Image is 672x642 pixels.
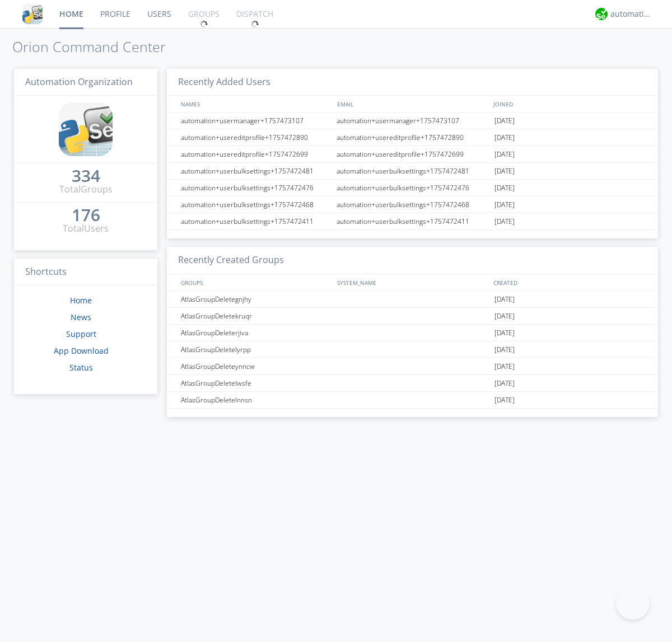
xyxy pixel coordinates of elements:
[334,146,492,162] div: automation+usereditprofile+1757472699
[334,196,492,213] div: automation+userbulksettings+1757472468
[494,129,515,146] span: [DATE]
[72,209,100,221] div: 176
[494,375,515,392] span: [DATE]
[494,291,515,308] span: [DATE]
[494,392,515,409] span: [DATE]
[178,308,333,324] div: AtlasGroupDeletekruqr
[334,129,492,146] div: automation+usereditprofile+1757472890
[178,325,333,341] div: AtlasGroupDeleterjiva
[178,341,333,358] div: AtlasGroupDeletelyrpp
[178,180,333,196] div: automation+userbulksettings+1757472476
[494,146,515,163] span: [DATE]
[59,102,113,156] img: cddb5a64eb264b2086981ab96f4c1ba7
[178,129,333,146] div: automation+usereditprofile+1757472890
[167,69,658,96] h3: Recently Added Users
[72,170,100,181] div: 334
[66,329,96,339] a: Support
[178,375,333,391] div: AtlasGroupDeletelwsfe
[200,20,208,28] img: spin.svg
[167,341,658,358] a: AtlasGroupDeletelyrpp[DATE]
[178,358,333,374] div: AtlasGroupDeleteynncw
[178,291,333,307] div: AtlasGroupDeletegnjhy
[616,586,650,620] iframe: Toggle Customer Support
[334,274,491,290] div: SYSTEM_NAME
[494,358,515,375] span: [DATE]
[167,113,658,129] a: automation+usermanager+1757473107automation+usermanager+1757473107[DATE]
[14,259,157,286] h3: Shortcuts
[494,308,515,325] span: [DATE]
[494,163,515,180] span: [DATE]
[251,20,259,28] img: spin.svg
[494,180,515,196] span: [DATE]
[334,113,492,129] div: automation+usermanager+1757473107
[167,129,658,146] a: automation+usereditprofile+1757472890automation+usereditprofile+1757472890[DATE]
[167,375,658,392] a: AtlasGroupDeletelwsfe[DATE]
[59,183,113,196] div: Total Groups
[178,274,332,290] div: GROUPS
[178,163,333,179] div: automation+userbulksettings+1757472481
[334,213,492,229] div: automation+userbulksettings+1757472411
[178,196,333,213] div: automation+userbulksettings+1757472468
[167,213,658,230] a: automation+userbulksettings+1757472411automation+userbulksettings+1757472411[DATE]
[178,392,333,408] div: AtlasGroupDeletelnnsn
[167,180,658,196] a: automation+userbulksettings+1757472476automation+userbulksettings+1757472476[DATE]
[494,325,515,341] span: [DATE]
[491,274,647,290] div: CREATED
[595,8,608,20] img: d2d01cd9b4174d08988066c6d424eccd
[610,8,652,20] div: automation+atlas
[69,362,93,373] a: Status
[334,180,492,196] div: automation+userbulksettings+1757472476
[178,146,333,162] div: automation+usereditprofile+1757472699
[167,146,658,163] a: automation+usereditprofile+1757472699automation+usereditprofile+1757472699[DATE]
[494,196,515,213] span: [DATE]
[167,196,658,213] a: automation+userbulksettings+1757472468automation+userbulksettings+1757472468[DATE]
[167,358,658,375] a: AtlasGroupDeleteynncw[DATE]
[167,325,658,341] a: AtlasGroupDeleterjiva[DATE]
[25,76,133,88] span: Automation Organization
[167,163,658,180] a: automation+userbulksettings+1757472481automation+userbulksettings+1757472481[DATE]
[494,341,515,358] span: [DATE]
[167,247,658,274] h3: Recently Created Groups
[167,291,658,308] a: AtlasGroupDeletegnjhy[DATE]
[494,213,515,230] span: [DATE]
[70,295,92,306] a: Home
[63,222,109,235] div: Total Users
[178,213,333,229] div: automation+userbulksettings+1757472411
[178,96,332,112] div: NAMES
[494,113,515,129] span: [DATE]
[167,392,658,409] a: AtlasGroupDeletelnnsn[DATE]
[72,209,100,222] a: 176
[72,170,100,183] a: 334
[22,4,43,24] img: cddb5a64eb264b2086981ab96f4c1ba7
[334,163,492,179] div: automation+userbulksettings+1757472481
[334,96,491,112] div: EMAIL
[178,113,333,129] div: automation+usermanager+1757473107
[167,308,658,325] a: AtlasGroupDeletekruqr[DATE]
[54,345,109,356] a: App Download
[71,312,91,322] a: News
[491,96,647,112] div: JOINED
